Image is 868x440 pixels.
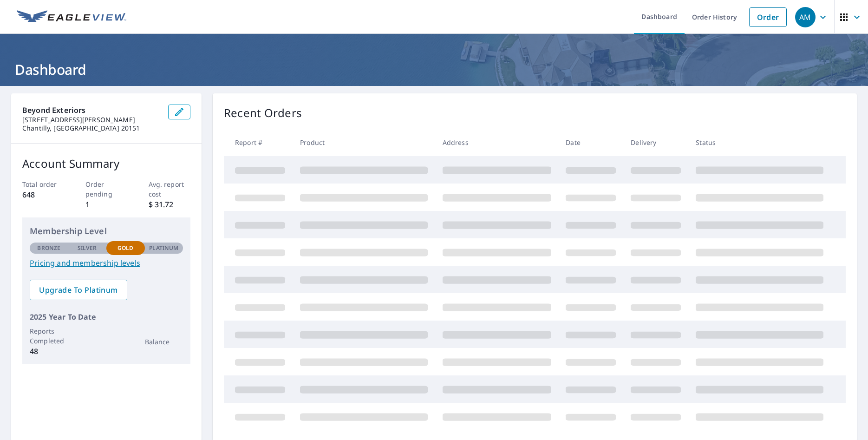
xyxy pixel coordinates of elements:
[11,60,857,79] h1: Dashboard
[117,244,133,252] p: Gold
[749,7,787,27] a: Order
[30,257,183,269] a: Pricing and membership levels
[37,285,120,295] span: Upgrade To Platinum
[30,326,68,346] p: Reports Completed
[30,225,183,237] p: Membership Level
[22,179,65,189] p: Total order
[149,179,191,199] p: Avg. report cost
[85,179,128,199] p: Order pending
[558,129,623,156] th: Date
[22,155,190,172] p: Account Summary
[22,116,161,124] p: [STREET_ADDRESS][PERSON_NAME]
[149,199,191,210] p: $ 31.72
[37,244,60,252] p: Bronze
[435,129,559,156] th: Address
[224,129,293,156] th: Report #
[17,10,126,24] img: EV Logo
[22,124,161,132] p: Chantilly, [GEOGRAPHIC_DATA] 20151
[22,105,161,116] p: Beyond Exteriors
[145,337,183,347] p: Balance
[224,105,302,121] p: Recent Orders
[22,189,65,200] p: 648
[688,129,831,156] th: Status
[30,280,127,300] a: Upgrade To Platinum
[78,244,97,252] p: Silver
[85,199,128,210] p: 1
[30,346,68,357] p: 48
[149,244,178,252] p: Platinum
[293,129,435,156] th: Product
[30,311,183,322] p: 2025 Year To Date
[623,129,688,156] th: Delivery
[795,7,816,27] div: AM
